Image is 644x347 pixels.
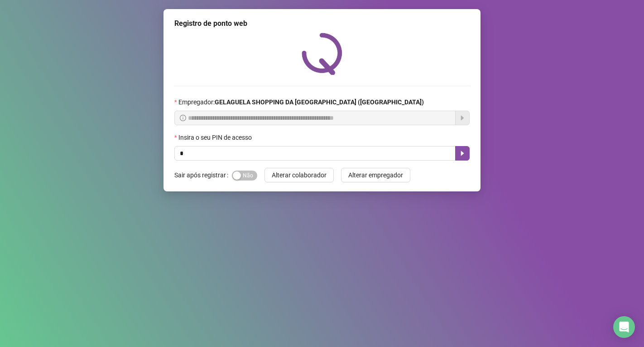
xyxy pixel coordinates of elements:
[174,18,470,29] div: Registro de ponto web
[613,316,635,338] div: Open Intercom Messenger
[302,33,342,75] img: QRPoint
[174,168,232,182] label: Sair após registrar
[341,168,410,182] button: Alterar empregador
[459,150,466,157] span: caret-right
[272,170,327,180] span: Alterar colaborador
[180,115,186,121] span: info-circle
[215,98,424,106] strong: GELAGUELA SHOPPING DA [GEOGRAPHIC_DATA] ([GEOGRAPHIC_DATA])
[178,97,424,107] span: Empregador :
[348,170,403,180] span: Alterar empregador
[264,168,334,182] button: Alterar colaborador
[174,132,258,142] label: Insira o seu PIN de acesso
